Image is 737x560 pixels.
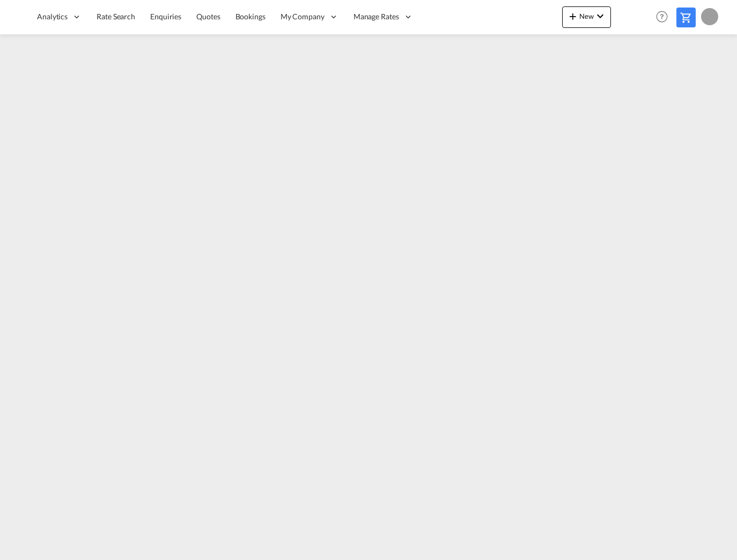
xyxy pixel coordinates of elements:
div: Help [653,8,676,27]
span: Bookings [235,12,266,21]
span: New [566,12,607,20]
span: Help [653,8,671,26]
span: Rate Search [97,12,135,21]
span: Analytics [37,11,68,22]
md-icon: icon-plus 400-fg [566,10,579,23]
span: Enquiries [150,12,181,21]
button: icon-plus 400-fgNewicon-chevron-down [562,6,611,28]
span: Quotes [196,12,220,21]
md-icon: icon-chevron-down [594,10,607,23]
span: My Company [281,11,325,22]
span: Manage Rates [353,11,399,22]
